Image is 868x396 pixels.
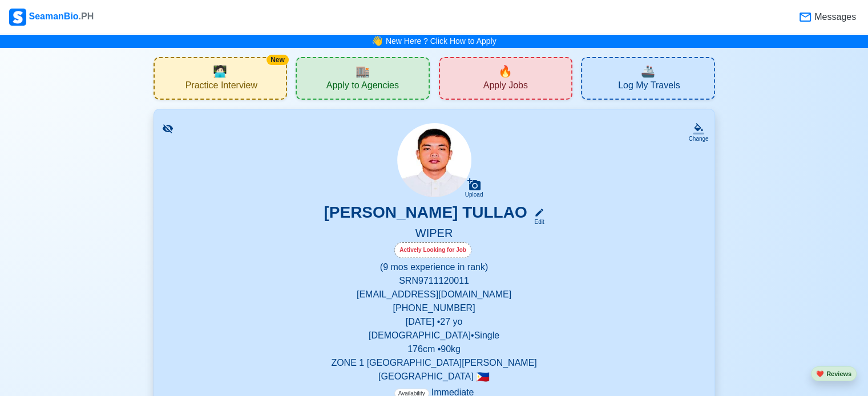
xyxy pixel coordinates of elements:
p: SRN 9711120011 [168,274,701,288]
div: SeamanBio [9,9,94,26]
span: Messages [812,10,856,24]
button: heartReviews [811,366,857,382]
img: Logo [9,9,26,26]
p: ZONE 1 [GEOGRAPHIC_DATA][PERSON_NAME] [168,356,701,370]
p: [DATE] • 27 yo [168,315,701,329]
span: travel [641,63,655,80]
span: heart [816,370,824,377]
span: Log My Travels [618,80,680,94]
a: New Here ? Click How to Apply [386,36,496,46]
p: (9 mos experience in rank) [168,260,701,274]
p: [DEMOGRAPHIC_DATA] • Single [168,329,701,342]
span: Practice Interview [185,80,257,94]
h3: [PERSON_NAME] TULLAO [324,203,527,226]
span: new [498,63,512,80]
div: Change [688,134,708,143]
div: New [267,55,289,65]
p: [GEOGRAPHIC_DATA] [168,370,701,383]
div: Upload [465,191,483,198]
div: Actively Looking for Job [394,242,471,258]
p: [EMAIL_ADDRESS][DOMAIN_NAME] [168,288,701,301]
span: Apply Jobs [483,80,528,94]
p: 176 cm • 90 kg [168,342,701,356]
span: agencies [356,63,370,80]
span: interview [213,63,227,80]
span: Apply to Agencies [326,80,399,94]
span: 🇵🇭 [476,371,490,382]
span: bell [369,32,386,50]
span: .PH [79,11,94,21]
div: Edit [530,218,544,226]
h5: WIPER [168,226,701,242]
p: [PHONE_NUMBER] [168,301,701,315]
